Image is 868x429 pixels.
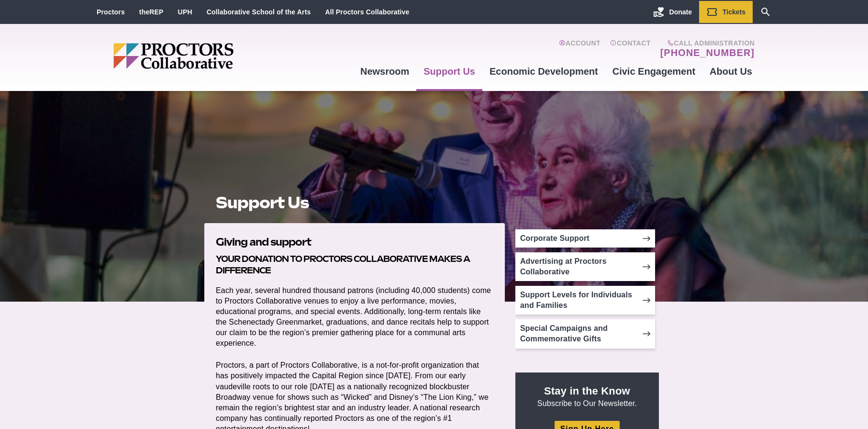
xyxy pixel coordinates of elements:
[515,229,655,248] a: Corporate Support
[97,8,125,16] a: Proctors
[605,58,702,84] a: Civic Engagement
[216,253,493,276] h3: Your donation to Proctors Collaborative makes a difference
[515,319,655,348] a: Special Campaigns and Commemorative Gifts
[753,1,779,23] a: Search
[702,58,759,84] a: About Us
[353,58,416,84] a: Newsroom
[216,285,493,349] p: Each year, several hundred thousand patrons (including 40,000 students) come to Proctors Collabor...
[482,58,605,84] a: Economic Development
[669,8,692,16] span: Donate
[527,384,647,409] p: Subscribe to Our Newsletter.
[216,193,493,212] h1: Support Us
[113,43,307,69] img: Proctors logo
[559,39,601,58] a: Account
[660,47,755,58] a: [PHONE_NUMBER]
[699,1,753,23] a: Tickets
[178,8,192,16] a: UPH
[139,8,164,16] a: theREP
[216,235,493,249] h2: Giving and support
[207,8,311,16] a: Collaborative School of the Arts
[610,39,651,58] a: Contact
[544,385,630,397] strong: Stay in the Know
[657,39,755,47] span: Call Administration
[416,58,482,84] a: Support Us
[646,1,699,23] a: Donate
[515,252,655,281] a: Advertising at Proctors Collaborative
[515,286,655,315] a: Support Levels for Individuals and Families
[723,8,746,16] span: Tickets
[325,8,409,16] a: All Proctors Collaborative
